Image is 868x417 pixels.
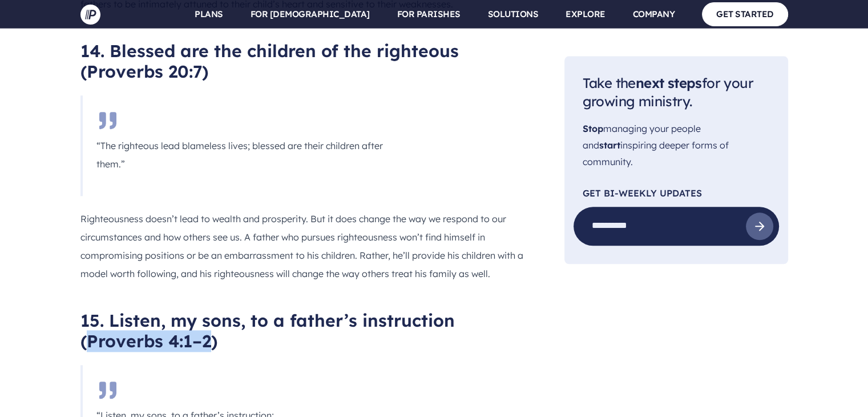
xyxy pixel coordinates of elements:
[636,74,702,91] span: next steps
[599,139,620,151] span: start
[80,41,528,82] h2: 14. Blessed are the children of the righteous (Proverbs 20:7)
[583,121,770,170] p: managing your people and inspiring deeper forms of community.
[96,137,395,173] p: “The righteous lead blameless lives; blessed are their children after them.”
[583,189,770,198] p: Get Bi-Weekly Updates
[80,310,528,351] h2: 15. Listen, my sons, to a father’s instruction (Proverbs 4:1–2)
[583,123,603,135] span: Stop
[80,210,528,283] p: Righteousness doesn’t lead to wealth and prosperity. But it does change the way we respond to our...
[702,2,788,26] a: GET STARTED
[583,74,753,110] span: Take the for your growing ministry.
